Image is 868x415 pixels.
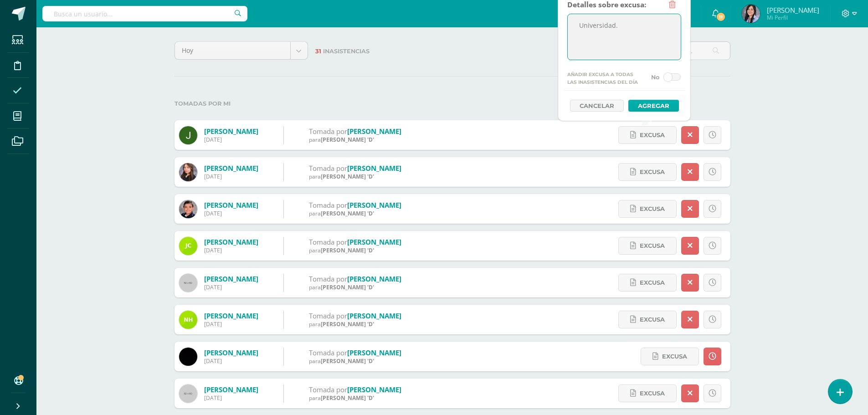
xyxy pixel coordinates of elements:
[309,200,347,210] span: Tomada por
[179,311,197,329] img: f9e68efa6a36aeb2aa6ee4900d9b69db.png
[204,311,258,320] a: [PERSON_NAME]
[570,100,624,112] a: Cancelar
[662,348,687,365] span: Excusa
[315,48,321,55] span: 31
[309,320,401,328] div: para
[309,274,347,283] span: Tomada por
[742,5,760,23] img: 055d0232309eceac77de527047121526.png
[767,5,819,15] span: [PERSON_NAME]
[347,164,401,173] a: [PERSON_NAME]
[321,173,374,180] span: [PERSON_NAME] 'D'
[179,348,197,366] img: 7013336914b67cbe50240568bf2bba92.png
[204,394,258,402] div: [DATE]
[347,237,401,246] a: [PERSON_NAME]
[179,126,197,144] img: 7bb841b14558a88800430e901ee97c5d.png
[204,385,258,394] a: [PERSON_NAME]
[347,274,401,283] a: [PERSON_NAME]
[640,311,665,328] span: Excusa
[321,283,374,291] span: [PERSON_NAME] 'D'
[641,348,699,365] a: Excusa
[640,237,665,254] span: Excusa
[179,237,197,255] img: 84bf5bee6229ce6d76058466cfd9cb64.png
[716,12,726,22] span: 11
[204,237,258,246] a: [PERSON_NAME]
[309,210,401,217] div: para
[204,283,258,291] div: [DATE]
[347,311,401,320] a: [PERSON_NAME]
[175,94,730,113] label: Tomadas por mi
[309,173,401,180] div: para
[179,274,197,292] img: 60x60
[309,357,401,365] div: para
[640,200,665,217] span: Excusa
[767,14,819,21] span: Mi Perfil
[618,274,677,292] a: Excusa
[347,200,401,210] a: [PERSON_NAME]
[618,163,677,181] a: Excusa
[321,320,374,328] span: [PERSON_NAME] 'D'
[640,127,665,143] span: Excusa
[618,384,677,402] a: Excusa
[309,385,347,394] span: Tomada por
[309,164,347,173] span: Tomada por
[204,274,258,283] a: [PERSON_NAME]
[323,48,370,55] span: Inasistencias
[309,283,401,291] div: para
[628,100,679,112] button: Agregar
[179,384,197,403] img: 60x60
[309,246,401,254] div: para
[179,200,197,218] img: 86fc28625a692a122e6187be2b06f59c.png
[182,42,283,59] span: Hoy
[309,237,347,246] span: Tomada por
[309,394,401,402] div: para
[309,127,347,136] span: Tomada por
[204,246,258,254] div: [DATE]
[640,385,665,402] span: Excusa
[618,311,677,328] a: Excusa
[640,274,665,291] span: Excusa
[321,210,374,217] span: [PERSON_NAME] 'D'
[618,237,677,255] a: Excusa
[309,311,347,320] span: Tomada por
[179,163,197,181] img: f464d7927f5c45315a72fd30a254bad7.png
[309,136,401,143] div: para
[618,200,677,218] a: Excusa
[204,127,258,136] a: [PERSON_NAME]
[204,164,258,173] a: [PERSON_NAME]
[321,357,374,365] span: [PERSON_NAME] 'D'
[204,320,258,328] div: [DATE]
[347,348,401,357] a: [PERSON_NAME]
[321,136,374,143] span: [PERSON_NAME] 'D'
[640,164,665,180] span: Excusa
[321,246,374,254] span: [PERSON_NAME] 'D'
[204,210,258,217] div: [DATE]
[618,126,677,144] a: Excusa
[347,385,401,394] a: [PERSON_NAME]
[564,71,644,87] label: Añadir excusa a todas las inasistencias del día
[204,173,258,180] div: [DATE]
[204,348,258,357] a: [PERSON_NAME]
[309,348,347,357] span: Tomada por
[204,136,258,143] div: [DATE]
[175,42,308,59] a: Hoy
[347,127,401,136] a: [PERSON_NAME]
[42,6,247,21] input: Busca un usuario...
[204,357,258,365] div: [DATE]
[321,394,374,402] span: [PERSON_NAME] 'D'
[204,200,258,210] a: [PERSON_NAME]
